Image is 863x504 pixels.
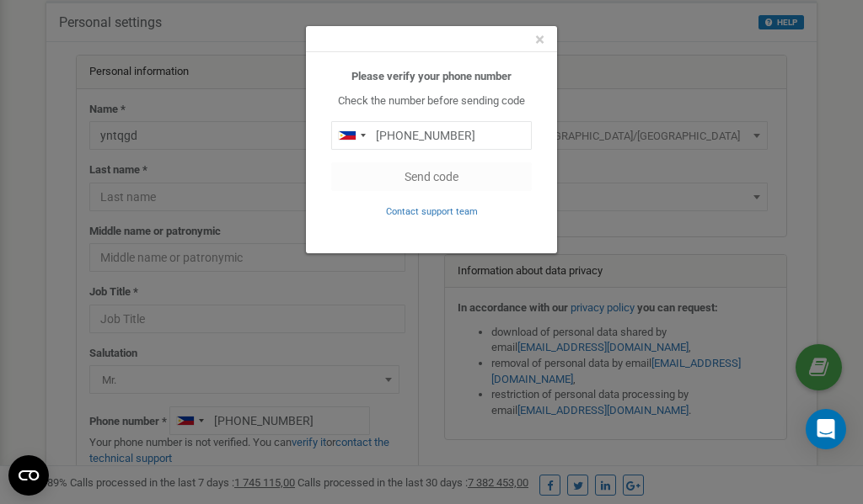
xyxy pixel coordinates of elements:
a: Contact support team [386,204,478,217]
button: Close [535,31,544,49]
div: Telephone country code [332,122,371,149]
b: Please verify your phone number [351,70,512,82]
button: Open CMP widget [8,455,49,496]
div: Open Intercom Messenger [806,409,846,449]
input: 0905 123 4567 [331,121,532,150]
p: Check the number before sending code [331,93,532,109]
button: Send code [331,162,532,191]
span: × [535,29,544,50]
small: Contact support team [386,206,478,217]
